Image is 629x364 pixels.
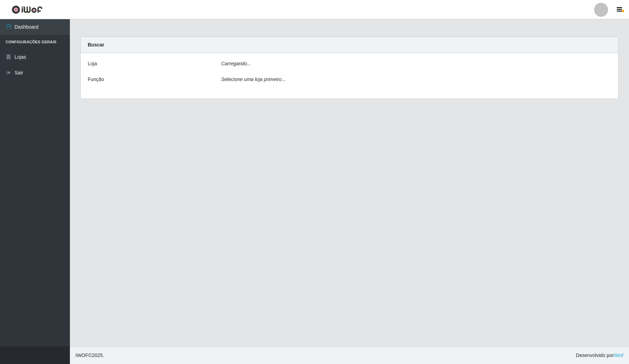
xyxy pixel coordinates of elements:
[221,61,251,66] i: Carregando...
[88,42,104,48] strong: Buscar
[12,5,43,14] img: CoreUI Logo
[75,352,88,358] span: IWOF
[88,76,104,83] label: Função
[576,352,623,359] span: Desenvolvido por
[614,352,623,358] a: iWof
[88,60,97,67] label: Loja
[221,77,285,82] i: Selecione uma loja primeiro...
[75,352,104,359] span: © 2025 .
